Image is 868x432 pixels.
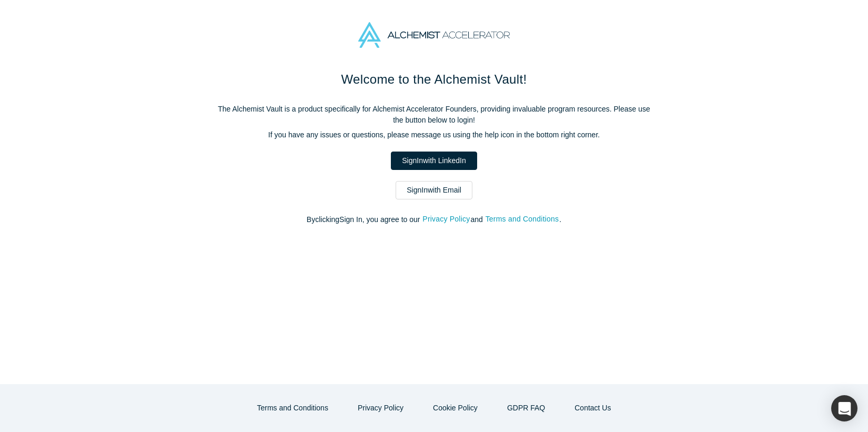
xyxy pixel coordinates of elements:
[213,104,655,126] p: The Alchemist Vault is a product specifically for Alchemist Accelerator Founders, providing inval...
[246,399,339,417] button: Terms and Conditions
[213,70,655,89] h1: Welcome to the Alchemist Vault!
[213,214,655,225] p: By clicking Sign In , you agree to our and .
[496,399,556,417] a: GDPR FAQ
[358,22,510,48] img: Alchemist Accelerator Logo
[422,399,489,417] button: Cookie Policy
[422,213,470,225] button: Privacy Policy
[391,152,477,170] a: SignInwith LinkedIn
[563,399,622,417] button: Contact Us
[213,129,655,140] p: If you have any issues or questions, please message us using the help icon in the bottom right co...
[347,399,415,417] button: Privacy Policy
[396,181,472,199] a: SignInwith Email
[485,213,560,225] button: Terms and Conditions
